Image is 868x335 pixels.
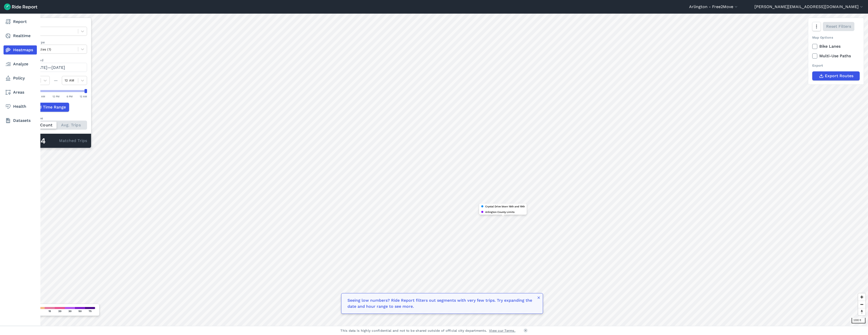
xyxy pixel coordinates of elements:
button: [DATE]—[DATE] [24,63,87,72]
button: Arlington - Free2Move [689,4,739,10]
a: Report [4,17,37,26]
label: Multi-Use Paths [812,53,860,59]
span: [DATE]—[DATE] [34,65,65,70]
div: 12 AM [80,94,87,99]
label: Data Type [24,22,87,27]
button: Reset bearing to north [858,308,865,315]
span: Crystal Drive btwn 18th and 19th [485,204,525,209]
div: Export [812,63,860,68]
button: Reset Filters [823,22,854,31]
span: Export Routes [825,73,853,79]
span: Arlington County Limits [485,210,514,214]
label: Data Period [24,58,87,63]
button: Add Time Range [24,103,69,112]
div: Count Type [24,116,87,121]
img: Ride Report [4,4,37,10]
div: 6 PM [67,94,73,99]
span: Add Time Range [34,104,66,110]
a: View our Terms. [489,328,516,333]
a: Health [4,102,37,111]
a: Policy [4,74,37,83]
label: Bike Lanes [812,43,860,49]
div: Map Options [812,35,860,40]
button: [PERSON_NAME][EMAIL_ADDRESS][DOMAIN_NAME] [754,4,864,10]
a: Analyze [4,60,37,69]
span: Reset Filters [826,23,851,30]
div: 2,054 [24,138,59,144]
canvas: Map [16,14,868,326]
div: 12 PM [52,94,60,99]
a: Heatmaps [4,45,37,54]
a: Realtime [4,31,37,40]
div: 6 AM [39,94,45,99]
button: Export Routes [812,71,860,80]
a: Datasets [4,116,37,125]
button: Zoom in [858,293,865,301]
label: Vehicle Type [24,40,87,45]
div: Matched Trips [20,134,91,148]
a: Areas [4,88,37,97]
button: Zoom out [858,301,865,308]
div: — [50,77,62,83]
div: 1000 ft [852,318,865,323]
